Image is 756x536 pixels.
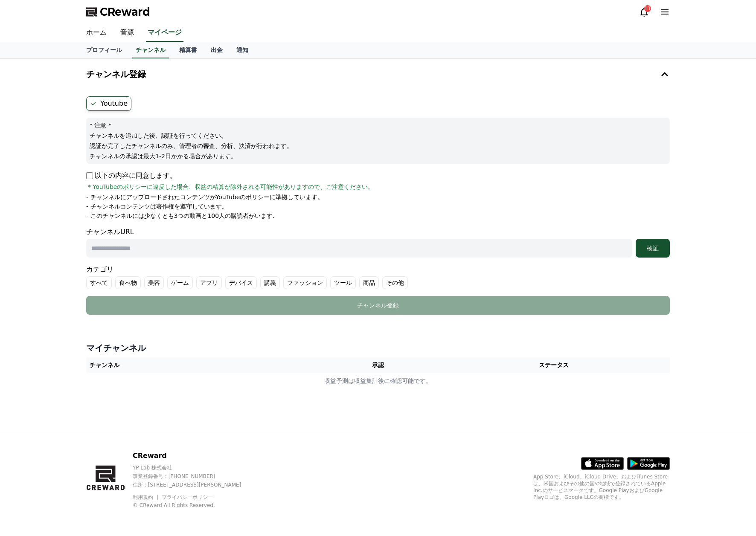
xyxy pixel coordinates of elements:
[86,96,131,111] label: Youtube
[126,283,147,290] span: Settings
[86,202,228,211] p: - チャンネルコンテンツは著作権を遵守しています。
[437,357,670,373] th: ステータス
[225,276,257,289] label: デバイス
[86,373,670,389] td: 収益予測は収益集計後に確認可能です。
[172,42,204,58] a: 精算書
[103,301,653,310] div: チャンネル登録
[359,276,379,289] label: 商品
[86,227,670,258] div: チャンネルURL
[86,212,275,220] p: - このチャンネルには少なくとも3つの動画と100人の購読者がいます.
[56,270,110,292] a: Messages
[88,183,374,191] span: * YouTubeのポリシーに違反した場合、収益の精算が除外される可能性がありますので、ご注意ください。
[133,451,256,461] p: CReward
[90,152,666,160] p: チャンネルの承認は最大1-2日かかる場合があります。
[167,276,193,289] label: ゲーム
[196,276,222,289] label: アプリ
[133,502,256,509] p: © CReward All Rights Reserved.
[204,42,230,58] a: 出金
[22,283,37,290] span: Home
[86,171,177,181] p: 以下の内容に同意します。
[86,70,146,79] h4: チャンネル登録
[260,276,280,289] label: 講義
[133,464,256,471] p: YP Lab 株式会社
[110,270,164,292] a: Settings
[382,276,408,289] label: その他
[86,342,670,354] h4: マイチャンネル
[86,276,112,289] label: すべて
[636,239,670,258] button: 検証
[86,193,323,201] p: - チャンネルにアップロードされたコンテンツがYouTubeのポリシーに準拠しています。
[79,42,129,58] a: プロフィール
[133,473,256,480] p: 事業登録番号 : [PHONE_NUMBER]
[86,357,319,373] th: チャンネル
[83,62,673,86] button: チャンネル登録
[3,270,56,292] a: Home
[133,481,256,488] p: 住所 : [STREET_ADDRESS][PERSON_NAME]
[90,142,666,150] p: 認証が完了したチャンネルのみ、管理者の審査、分析、決済が行われます。
[146,24,183,42] a: マイページ
[86,296,670,315] button: チャンネル登録
[100,5,150,19] span: CReward
[86,264,670,289] div: カテゴリ
[113,24,141,42] a: 音源
[162,494,213,500] a: プライバシーポリシー
[86,5,150,19] a: CReward
[639,244,666,252] div: 検証
[115,276,141,289] label: 食べ物
[283,276,327,289] label: ファッション
[644,5,651,12] div: 11
[144,276,164,289] label: 美容
[230,42,255,58] a: 通知
[71,284,96,290] span: Messages
[90,131,666,140] p: チャンネルを追加した後、認証を行ってください。
[133,494,160,500] a: 利用規約
[330,276,356,289] label: ツール
[132,42,169,58] a: チャンネル
[533,473,670,501] p: App Store、iCloud、iCloud Drive、およびiTunes Storeは、米国およびその他の国や地域で登録されているApple Inc.のサービスマークです。Google P...
[319,357,438,373] th: 承認
[79,24,113,42] a: ホーム
[639,7,649,17] a: 11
